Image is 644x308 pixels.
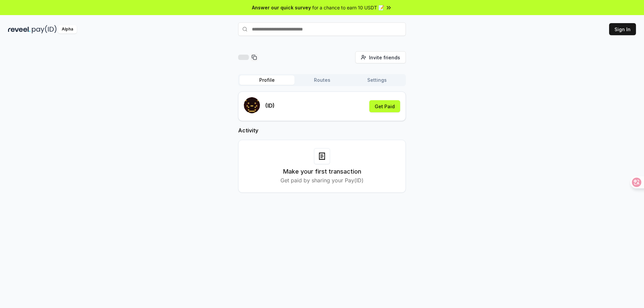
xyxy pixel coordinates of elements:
[8,25,31,34] img: reveel_dark
[350,75,405,85] button: Settings
[609,23,636,35] button: Sign In
[369,54,400,61] span: Invite friends
[280,176,364,184] p: Get paid by sharing your Pay(ID)
[312,4,384,11] span: for a chance to earn 10 USDT 📝
[238,126,406,134] h2: Activity
[252,4,311,11] span: Answer our quick survey
[283,167,361,176] h3: Make your first transaction
[32,25,57,34] img: pay_id
[58,25,77,34] div: Alpha
[239,75,294,85] button: Profile
[369,100,400,112] button: Get Paid
[294,75,350,85] button: Routes
[265,102,275,110] p: (ID)
[355,51,406,63] button: Invite friends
